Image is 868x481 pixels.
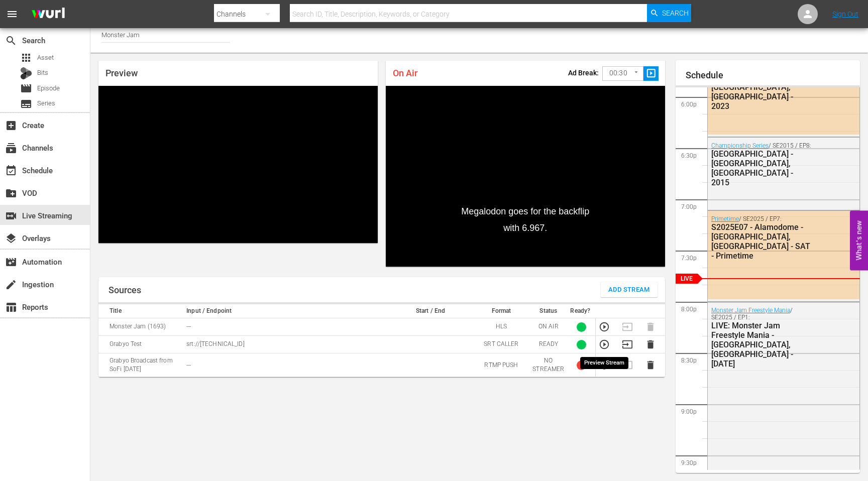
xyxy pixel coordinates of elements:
[601,282,658,297] button: Add Stream
[105,68,138,78] span: Preview
[20,52,32,64] span: Asset
[108,285,141,295] h1: Sources
[567,304,595,318] th: Ready?
[20,67,32,79] div: Bits
[37,53,54,63] span: Asset
[98,336,183,353] td: Grabyo Test
[529,304,567,318] th: Status
[6,8,18,20] span: menu
[37,83,60,93] span: Episode
[599,321,610,332] button: Preview Stream
[473,336,530,353] td: SRT CALLER
[5,142,17,154] span: Channels
[5,187,17,199] span: VOD
[5,301,17,313] span: Reports
[645,339,656,350] button: Delete
[711,73,812,111] div: [GEOGRAPHIC_DATA] - [GEOGRAPHIC_DATA], [GEOGRAPHIC_DATA] - 2023
[386,86,665,267] div: Video Player
[711,215,739,222] a: Primetime
[711,321,812,369] div: LIVE: Monster Jam Freestyle Mania - [GEOGRAPHIC_DATA], [GEOGRAPHIC_DATA] - [DATE]
[183,318,388,336] td: ---
[711,142,812,187] div: / SE2015 / EP8:
[37,68,48,78] span: Bits
[183,353,388,377] td: ---
[599,359,610,371] button: Configure
[832,10,858,18] a: Sign Out
[608,284,650,296] span: Add Stream
[98,318,183,336] td: Monster Jam (1693)
[529,336,567,353] td: READY
[529,318,567,336] td: ON AIR
[20,82,32,94] span: Episode
[5,256,17,268] span: Automation
[37,98,55,108] span: Series
[645,68,657,79] span: slideshow_sharp
[98,353,183,377] td: Grabyo Broadcast from SoFi [DATE]
[5,35,17,47] span: Search
[473,353,530,377] td: RTMP PUSH
[473,318,530,336] td: HLS
[5,279,17,291] span: Ingestion
[686,70,860,80] h1: Schedule
[711,149,812,187] div: [GEOGRAPHIC_DATA] - [GEOGRAPHIC_DATA], [GEOGRAPHIC_DATA] - 2015
[602,64,643,83] div: 00:30
[711,142,769,149] a: Championship Series
[186,340,385,348] p: srt://[TECHNICAL_ID]
[388,304,473,318] th: Start / End
[5,210,17,222] span: Live Streaming
[529,353,567,377] td: NO STREAMER
[5,232,17,245] span: Overlays
[662,4,689,22] span: Search
[711,222,812,261] div: S2025E07 - Alamodome - [GEOGRAPHIC_DATA], [GEOGRAPHIC_DATA] - SAT - Primetime
[5,165,17,177] span: Schedule
[711,307,812,369] div: / SE2025 / EP1:
[568,69,599,77] p: Ad Break:
[5,119,17,132] span: Create
[98,304,183,318] th: Title
[647,4,691,22] button: Search
[98,86,378,243] div: Video Player
[183,304,388,318] th: Input / Endpoint
[711,307,790,314] a: Monster Jam Freestyle Mania
[850,211,868,271] button: Open Feedback Widget
[711,215,812,261] div: / SE2025 / EP7:
[20,98,32,110] span: Series
[24,3,72,26] img: ans4CAIJ8jUAAAAAAAAAAAAAAAAAAAAAAAAgQb4GAAAAAAAAAAAAAAAAAAAAAAAAJMjXAAAAAAAAAAAAAAAAAAAAAAAAgAT5G...
[473,304,530,318] th: Format
[393,68,417,78] span: On Air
